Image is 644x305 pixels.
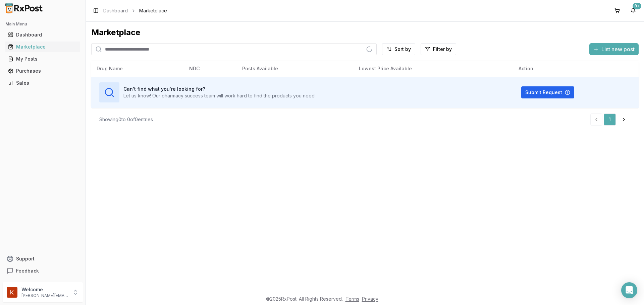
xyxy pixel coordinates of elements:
[3,78,83,88] button: Sales
[3,3,46,13] img: RxPost Logo
[7,287,17,298] img: User avatar
[16,268,39,274] span: Feedback
[237,61,354,77] th: Posts Available
[8,44,77,50] div: Marketplace
[5,53,80,65] a: My Posts
[3,265,83,277] button: Feedback
[21,286,68,293] p: Welcome
[123,92,316,99] p: Let us know! Our pharmacy success team will work hard to find the products you need.
[621,282,637,298] div: Open Intercom Messenger
[590,113,631,126] nav: pagination
[354,61,513,77] th: Lowest Price Available
[589,47,639,53] a: List new post
[5,29,80,41] a: Dashboard
[91,61,184,77] th: Drug Name
[513,61,639,77] th: Action
[345,296,359,302] a: Terms
[103,7,167,14] nav: breadcrumb
[103,7,128,14] a: Dashboard
[601,45,635,53] span: List new post
[99,116,153,123] div: Showing 0 to 0 of 0 entries
[394,46,411,53] span: Sort by
[8,56,77,62] div: My Posts
[5,41,80,53] a: Marketplace
[5,21,80,27] h2: Main Menu
[362,296,378,302] a: Privacy
[617,113,631,126] a: Go to next page
[3,66,83,76] button: Purchases
[21,293,68,298] p: [PERSON_NAME][EMAIL_ADDRESS][DOMAIN_NAME]
[3,54,83,64] button: My Posts
[604,113,616,126] a: 1
[3,42,83,52] button: Marketplace
[8,80,77,86] div: Sales
[123,86,316,92] h3: Can't find what you're looking for?
[382,43,415,55] button: Sort by
[91,27,639,38] div: Marketplace
[633,3,641,9] div: 9+
[521,86,574,98] button: Submit Request
[421,43,456,55] button: Filter by
[433,46,452,53] span: Filter by
[589,43,639,55] button: List new post
[139,7,167,14] span: Marketplace
[5,77,80,89] a: Sales
[628,5,639,16] button: 9+
[8,68,77,74] div: Purchases
[184,61,237,77] th: NDC
[8,31,77,38] div: Dashboard
[3,29,83,40] button: Dashboard
[5,65,80,77] a: Purchases
[3,253,83,265] button: Support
